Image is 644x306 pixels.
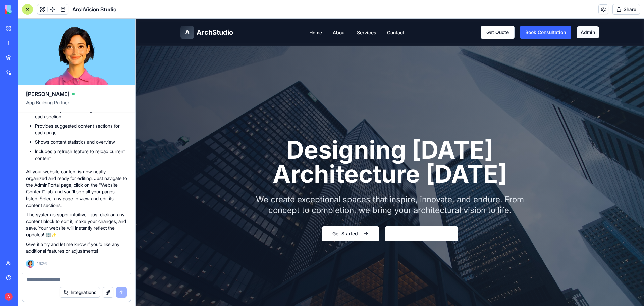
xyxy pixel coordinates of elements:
[252,11,269,16] a: Contact
[441,7,464,19] a: Admin
[221,11,241,16] a: Services
[174,9,269,17] nav: Main
[104,119,405,167] h1: Designing [DATE] Architecture [DATE]
[26,211,127,238] p: The system is super intuitive - just click on any content block to edit it, make your changes, an...
[35,148,127,162] li: Includes a refresh feature to reload current content
[35,106,127,120] li: Automatically loads existing content for each section
[5,293,13,301] span: A
[45,7,98,20] a: AArchStudio
[26,168,127,209] p: All your website content is now neatly organized and ready for editing. Just navigate to the Admi...
[5,5,46,14] img: logo
[612,4,640,15] button: Share
[174,11,186,16] a: Home
[35,139,127,145] li: Shows content statistics and overview
[197,11,211,16] a: About
[26,260,34,268] img: Ella_00000_wcx2te.png
[345,7,379,20] a: Get Quote
[50,9,54,18] span: A
[249,208,323,222] a: Book Consultation
[61,9,98,18] span: ArchStudio
[72,5,116,13] h1: ArchVision Studio
[26,90,69,98] span: [PERSON_NAME]
[60,287,100,298] button: Integrations
[186,208,244,222] a: Get Started
[104,175,405,197] p: We create exceptional spaces that inspire, innovate, and endure. From concept to completion, we b...
[384,7,436,20] a: Book Consultation
[26,241,127,254] p: Give it a try and let me know if you'd like any additional features or adjustments!
[35,123,127,136] li: Provides suggested content sections for each page
[26,99,127,112] span: App Building Partner
[37,261,47,266] span: 19:26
